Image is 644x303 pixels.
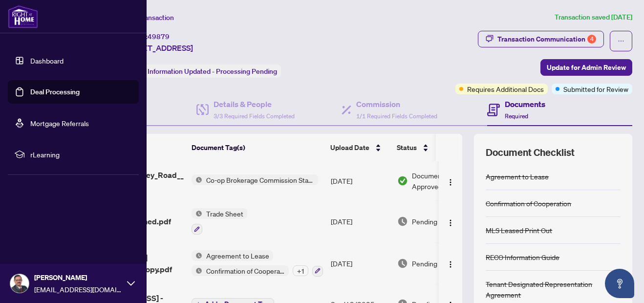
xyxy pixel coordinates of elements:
td: [DATE] [327,242,393,284]
span: Submitted for Review [563,84,628,94]
a: Dashboard [30,56,64,65]
span: View Transaction [122,13,174,22]
img: Document Status [397,175,408,186]
img: Profile Icon [10,274,29,293]
button: Status IconAgreement to LeaseStatus IconConfirmation of Cooperation+1 [192,250,323,277]
a: Deal Processing [30,87,80,96]
span: Trade Sheet [202,208,247,219]
img: Status Icon [192,265,202,276]
div: MLS Leased Print Out [486,225,552,236]
span: rLearning [30,149,132,160]
span: Co-op Brokerage Commission Statement [202,174,318,185]
button: Update for Admin Review [540,59,632,76]
button: Status IconTrade Sheet [192,208,247,235]
button: Status IconCo-op Brokerage Commission Statement [192,174,318,185]
button: Logo [443,173,458,189]
span: Update for Admin Review [547,60,626,75]
button: Logo [443,214,458,229]
img: logo [8,5,38,28]
h4: Details & People [214,98,295,110]
div: Tenant Designated Representation Agreement [486,279,621,300]
img: Status Icon [192,174,202,185]
span: Information Updated - Processing Pending [148,67,277,76]
th: Upload Date [326,134,393,161]
span: [EMAIL_ADDRESS][DOMAIN_NAME] [34,284,122,295]
span: Status [397,142,417,153]
span: Pending Review [412,216,461,227]
span: ellipsis [618,38,624,44]
img: Logo [447,260,454,268]
th: Document Tag(s) [188,134,326,161]
img: Document Status [397,258,408,269]
span: Requires Additional Docs [467,84,544,94]
div: + 1 [293,265,308,276]
span: 49879 [148,32,170,41]
div: RECO Information Guide [486,252,559,262]
span: [PERSON_NAME] [34,272,122,283]
button: Logo [443,256,458,271]
span: 3/3 Required Fields Completed [214,112,295,120]
img: Status Icon [192,208,202,219]
span: Upload Date [330,142,369,153]
h4: Commission [356,98,437,110]
button: Open asap [605,269,634,298]
td: [DATE] [327,161,393,200]
div: Agreement to Lease [486,171,549,182]
span: [STREET_ADDRESS] [121,42,193,54]
button: Transaction Communication4 [478,31,604,47]
img: Document Status [397,216,408,227]
img: Status Icon [192,250,202,261]
span: Agreement to Lease [202,250,273,261]
span: Required [505,112,528,120]
h4: Documents [505,98,545,110]
div: Confirmation of Cooperation [486,198,571,209]
div: Status: [121,65,281,78]
span: Pending Review [412,258,461,269]
a: Mortgage Referrals [30,119,89,128]
div: 4 [587,35,596,43]
span: Document Approved [412,170,472,192]
span: 1/1 Required Fields Completed [356,112,437,120]
th: Status [393,134,476,161]
img: Logo [447,178,454,186]
article: Transaction saved [DATE] [555,12,632,23]
span: Confirmation of Cooperation [202,265,289,276]
td: [DATE] [327,200,393,242]
img: Logo [447,219,454,227]
span: Document Checklist [486,146,575,159]
div: Transaction Communication [497,31,596,47]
